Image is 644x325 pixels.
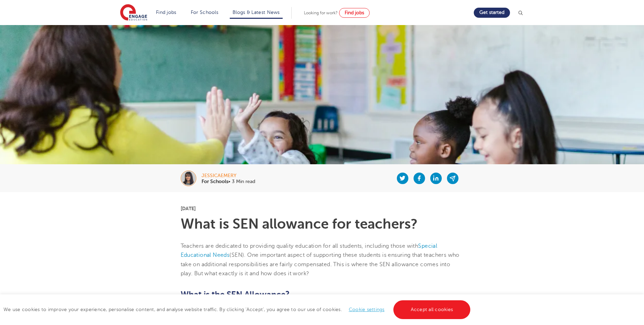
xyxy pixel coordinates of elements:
[120,4,147,22] img: Engage Education
[3,307,472,312] span: We use cookies to improve your experience, personalise content, and analyse website traffic. By c...
[349,307,385,312] a: Cookie settings
[393,300,471,319] a: Accept all cookies
[181,252,460,277] span: (SEN). One important aspect of supporting these students is ensuring that teachers who take on ad...
[181,290,290,299] span: What is the SEN Allowance?
[304,10,338,15] span: Looking for work?
[339,8,370,18] a: Find jobs
[202,179,228,184] b: For Schools
[156,10,176,15] a: Find jobs
[202,179,255,184] p: • 3 Min read
[181,206,464,211] p: [DATE]
[181,217,464,231] h1: What is SEN allowance for teachers?
[202,173,255,178] div: jessicaemery
[233,10,280,15] a: Blogs & Latest News
[181,243,418,249] span: Teachers are dedicated to providing quality education for all students, including those with
[191,10,218,15] a: For Schools
[345,10,364,15] span: Find jobs
[474,8,510,18] a: Get started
